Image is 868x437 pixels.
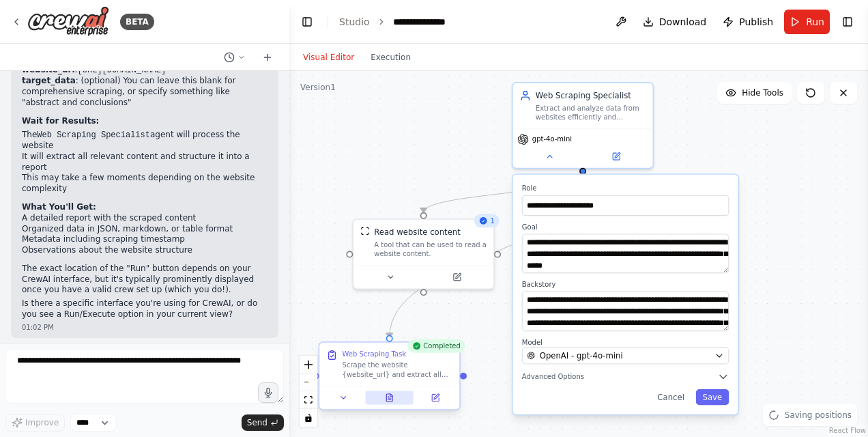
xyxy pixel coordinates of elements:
[300,82,336,93] div: Version 1
[374,227,461,238] div: Read website content
[27,6,109,37] img: Logo
[717,10,779,34] button: Publish
[22,173,267,194] li: This may take a few moments depending on the website complexity
[343,350,407,358] div: Web Scraping Task
[360,227,369,236] img: ScrapeWebsiteTool
[637,10,712,34] button: Download
[785,410,852,421] span: Saving positions
[258,382,278,403] button: Click to speak your automation idea
[22,234,267,245] li: Metadata including scraping timestamp
[512,82,654,169] div: Web Scraping SpecialistExtract and analyze data from websites efficiently and accurately, providi...
[522,372,584,381] span: Advanced Options
[362,49,419,66] button: Execution
[22,76,76,85] strong: target_data
[491,216,495,225] span: 1
[25,417,59,428] span: Improve
[339,16,370,27] a: Studio
[22,202,96,212] strong: What You'll Get:
[300,409,317,427] button: toggle interactivity
[536,90,646,102] div: Web Scraping Specialist
[584,150,648,163] button: Open in side panel
[384,175,588,338] g: Edge from ec89cb9a-2b81-4e8c-9e4a-4a27707e161e to 702074d8-0980-4cd5-8e8c-4c6be505d06a
[22,65,75,74] strong: website_url
[22,213,267,224] li: A detailed report with the scraped content
[22,116,99,126] strong: Wait for Results:
[257,49,278,66] button: Start a new chat
[300,356,317,373] button: zoom in
[540,350,623,361] span: OpenAI - gpt-4o-mini
[522,338,729,347] label: Model
[365,391,414,404] button: View output
[300,373,317,391] button: zoom out
[522,347,729,364] button: OpenAI - gpt-4o-mini
[22,65,267,76] li: :
[416,391,454,404] button: Open in side panel
[739,15,773,29] span: Publish
[659,15,707,29] span: Download
[424,270,489,284] button: Open in side panel
[22,264,267,296] p: The exact location of the "Run" button depends on your CrewAI interface, but it's typically promi...
[742,87,783,98] span: Hide Tools
[22,130,267,152] li: The agent will process the website
[22,152,267,173] li: It will extract all relevant content and structure it into a report
[78,66,167,75] code: [URL][DOMAIN_NAME]
[298,12,317,31] button: Hide left sidebar
[532,135,572,143] span: gpt-4o-mini
[339,15,463,29] nav: breadcrumb
[717,82,792,104] button: Hide Tools
[22,322,267,333] div: 01:02 PM
[838,12,857,31] button: Show right sidebar
[784,10,830,34] button: Run
[829,427,866,434] a: React Flow attribution
[22,245,267,256] li: Observations about the website structure
[522,371,729,382] button: Advanced Options
[242,414,284,431] button: Send
[319,343,461,412] div: CompletedWeb Scraping TaskScrape the website {website_url} and extract all relevant information i...
[295,49,362,66] button: Visual Editor
[650,389,691,405] button: Cancel
[407,339,465,353] div: Completed
[247,417,267,428] span: Send
[300,391,317,409] button: fit view
[374,240,487,259] div: A tool that can be used to read a website content.
[37,130,150,140] code: Web Scraping Specialist
[120,14,154,30] div: BETA
[353,218,495,290] div: 1ScrapeWebsiteToolRead website contentA tool that can be used to read a website content.
[522,223,729,231] label: Goal
[343,361,453,379] div: Scrape the website {website_url} and extract all relevant information including text content, dat...
[522,184,729,193] label: Role
[22,298,267,320] p: Is there a specific interface you're using for CrewAI, or do you see a Run/Execute option in your...
[536,104,646,122] div: Extract and analyze data from websites efficiently and accurately, providing structured output th...
[418,175,588,212] g: Edge from ec89cb9a-2b81-4e8c-9e4a-4a27707e161e to 725d4406-dd61-469f-a31e-2d9e624e6a61
[22,224,267,235] li: Organized data in JSON, markdown, or table format
[22,76,267,108] li: : (optional) You can leave this blank for comprehensive scraping, or specify something like "abst...
[522,280,729,289] label: Backstory
[300,356,317,427] div: React Flow controls
[696,389,729,405] button: Save
[5,414,65,432] button: Improve
[218,49,251,66] button: Switch to previous chat
[806,15,824,29] span: Run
